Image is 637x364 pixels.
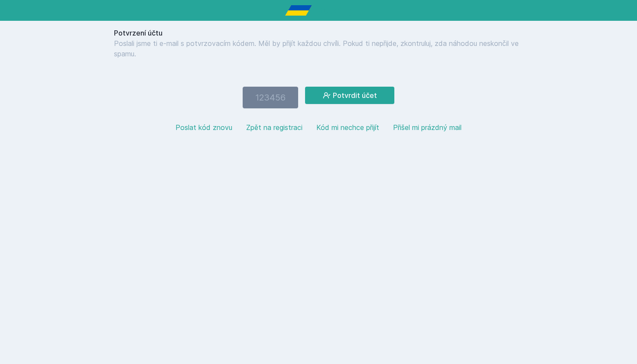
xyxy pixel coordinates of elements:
[305,87,394,104] button: Potvrdit účet
[114,38,523,59] p: Poslali jsme ti e-mail s potvrzovacím kódem. Měl by přijít každou chvíli. Pokud ti nepřijde, zkon...
[246,122,302,133] button: Zpět na registraci
[114,28,523,38] h1: Potvrzení účtu
[393,122,461,133] button: Přišel mi prázdný mail
[175,122,232,133] button: Poslat kód znovu
[243,87,298,108] input: 123456
[316,122,379,133] button: Kód mi nechce přijít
